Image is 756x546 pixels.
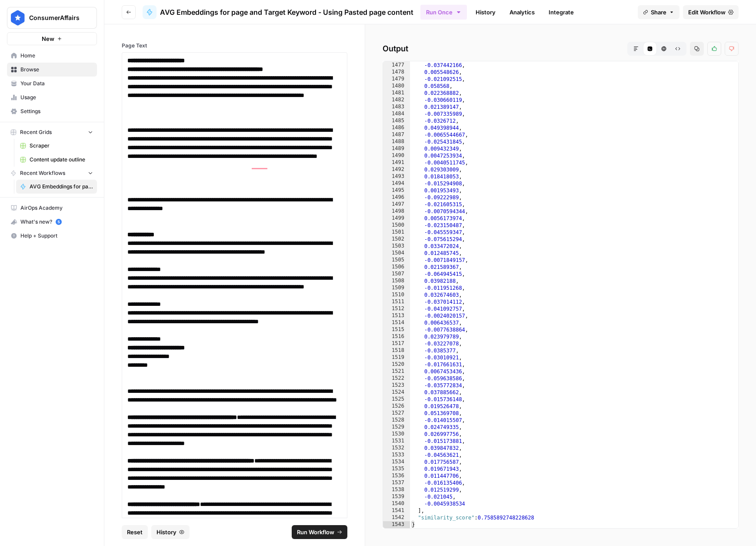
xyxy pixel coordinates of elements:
div: 1521 [383,368,410,375]
div: 1516 [383,333,410,340]
div: 1513 [383,312,410,319]
h2: Output [383,42,739,56]
div: 1511 [383,298,410,305]
div: 1493 [383,173,410,180]
div: 1478 [383,69,410,76]
span: Run Workflow [297,528,334,536]
div: 1489 [383,145,410,152]
span: AVG Embeddings for page and Target Keyword - Using Pasted page content [30,183,93,191]
div: 1523 [383,382,410,389]
a: Edit Workflow [683,5,739,19]
div: 1507 [383,271,410,278]
a: AirOps Academy [7,201,97,215]
div: 1482 [383,97,410,104]
span: History [157,528,177,536]
a: Content update outline [16,153,97,167]
div: 1530 [383,431,410,438]
button: Run Once [420,5,467,20]
button: What's new? 5 [7,215,97,229]
button: New [7,32,97,45]
div: 1532 [383,445,410,452]
button: History [151,525,190,539]
div: 1497 [383,201,410,208]
img: ConsumerAffairs Logo [10,10,26,26]
span: Usage [20,94,93,101]
span: Home [20,52,93,60]
div: 1487 [383,131,410,138]
div: 1539 [383,493,410,500]
div: 1492 [383,166,410,173]
div: 1522 [383,375,410,382]
button: Run Workflow [292,525,347,539]
div: 1514 [383,319,410,326]
div: 1485 [383,117,410,124]
div: 1479 [383,76,410,83]
div: 1498 [383,208,410,215]
div: 1480 [383,83,410,90]
span: Scraper [30,142,93,150]
div: 1481 [383,90,410,97]
div: 1486 [383,124,410,131]
div: 1541 [383,507,410,514]
div: 1542 [383,514,410,521]
span: Share [651,8,666,17]
span: Browse [20,66,93,74]
span: Help + Support [20,232,93,240]
div: 1488 [383,138,410,145]
span: Recent Grids [20,128,52,136]
span: Reset [127,528,143,536]
div: 1540 [383,500,410,507]
div: 1536 [383,472,410,479]
span: New [42,34,54,43]
div: 1537 [383,479,410,486]
button: Workspace: ConsumerAffairs [7,7,97,29]
div: 1501 [383,229,410,236]
label: Page Text [122,42,347,50]
div: 1527 [383,410,410,417]
div: 1517 [383,340,410,347]
a: Analytics [504,5,540,19]
div: 1503 [383,243,410,250]
button: Recent Grids [7,126,97,139]
span: ConsumerAffairs [29,13,82,22]
div: 1495 [383,187,410,194]
a: Home [7,49,97,63]
div: 1499 [383,215,410,222]
span: Content update outline [30,156,93,164]
span: AirOps Academy [20,204,93,212]
div: 1535 [383,466,410,472]
span: Your Data [20,80,93,87]
a: 5 [56,219,62,225]
div: 1510 [383,291,410,298]
div: 1477 [383,62,410,69]
div: 1525 [383,396,410,403]
text: 5 [57,220,60,224]
button: Help + Support [7,229,97,243]
a: Browse [7,63,97,77]
div: 1534 [383,459,410,466]
span: AVG Embeddings for page and Target Keyword - Using Pasted page content [160,7,413,17]
div: 1504 [383,250,410,257]
a: Scraper [16,139,97,153]
span: Edit Workflow [688,8,726,17]
span: Settings [20,107,93,115]
div: 1529 [383,424,410,431]
div: 1494 [383,180,410,187]
a: AVG Embeddings for page and Target Keyword - Using Pasted page content [16,180,97,194]
div: 1533 [383,452,410,459]
div: 1528 [383,417,410,424]
div: 1508 [383,278,410,285]
div: 1484 [383,111,410,117]
div: 1500 [383,222,410,229]
div: 1531 [383,438,410,445]
div: 1490 [383,152,410,159]
div: 1491 [383,159,410,166]
div: 1512 [383,305,410,312]
div: 1506 [383,264,410,271]
div: 1496 [383,194,410,201]
div: 1543 [383,521,410,528]
a: Integrate [543,5,579,19]
a: AVG Embeddings for page and Target Keyword - Using Pasted page content [143,5,413,19]
div: 1505 [383,257,410,264]
div: 1538 [383,486,410,493]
